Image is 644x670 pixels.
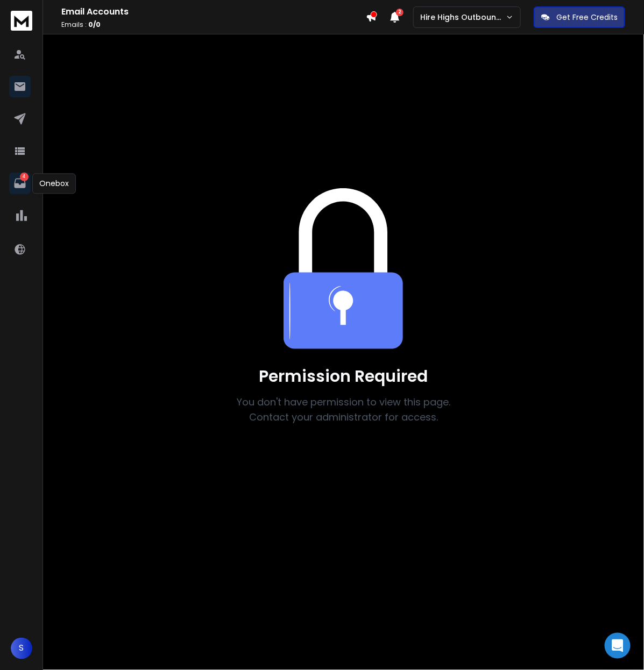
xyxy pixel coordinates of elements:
h1: Email Accounts [61,5,366,18]
span: 0 / 0 [88,20,101,29]
a: 4 [9,173,31,194]
h1: Permission Required [223,367,464,386]
button: S [11,638,32,659]
button: Get Free Credits [534,6,625,28]
img: Team collaboration [284,188,403,350]
img: logo [11,11,32,31]
div: Onebox [32,174,76,194]
p: Hire Highs Outbound Engine [420,12,506,23]
div: Open Intercom Messenger [605,633,631,659]
p: 4 [20,173,29,181]
span: 2 [396,9,404,16]
p: Emails : [61,20,366,29]
p: You don't have permission to view this page. Contact your administrator for access. [223,395,464,425]
p: Get Free Credits [556,12,618,23]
